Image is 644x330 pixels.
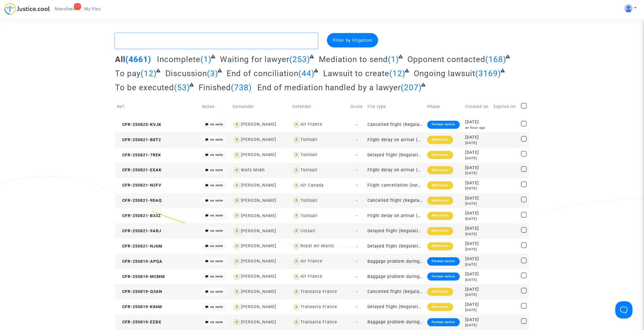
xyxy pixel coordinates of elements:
[333,38,372,43] span: Filter by litigation
[199,83,231,92] span: Finished
[117,259,162,264] span: CFR-250819-APQA
[210,290,223,293] i: no note
[231,97,290,117] td: Demander
[233,151,241,159] img: icon-user.svg
[388,55,399,64] span: (1)
[241,137,276,142] div: [PERSON_NAME]
[200,55,212,64] span: (1)
[241,168,265,172] div: Wafa Mokh
[80,5,105,13] a: My files
[241,304,276,309] div: [PERSON_NAME]
[389,69,405,78] span: (12)
[115,97,200,117] td: Ref.
[465,323,490,328] div: [DATE]
[465,186,490,191] div: [DATE]
[356,274,358,279] span: -
[55,6,75,11] span: Newsfeed
[427,242,453,250] div: Mediation
[356,320,358,325] span: -
[300,152,318,157] div: Tunisair
[233,181,241,190] img: icon-user.svg
[365,163,425,178] td: Flight delay on arrival (outside of EU - Montreal Convention)
[241,259,276,264] div: [PERSON_NAME]
[210,199,223,202] i: no note
[125,55,151,64] span: (4661)
[292,120,301,129] img: icon-user.svg
[427,181,453,189] div: Mediation
[465,232,490,237] div: [DATE]
[241,152,276,157] div: [PERSON_NAME]
[465,210,490,216] div: [DATE]
[465,225,490,232] div: [DATE]
[241,243,276,248] div: [PERSON_NAME]
[117,168,162,172] span: CFR-250821-EXAK
[300,229,316,233] div: Corsair
[300,198,318,203] div: Tunisair
[210,214,223,217] i: no note
[117,183,161,188] span: CFR-250821-N2FV
[300,320,337,325] div: Transavia France
[210,244,223,248] i: no note
[289,55,310,64] span: (253)
[300,122,323,127] div: Air France
[356,153,358,158] span: -
[292,273,301,281] img: icon-user.svg
[292,288,301,296] img: icon-user.svg
[365,178,425,193] td: Flight cancellation (outside of EU - Montreal Convention)
[465,216,490,221] div: [DATE]
[292,181,301,190] img: icon-user.svg
[117,122,161,127] span: CFR-250825-KVJK
[117,229,161,233] span: CFR-250821-9ARJ
[427,288,453,296] div: Mediation
[365,269,425,284] td: Baggage problem during a flight
[615,301,632,319] iframe: Help Scout Beacon - Open
[427,121,460,129] div: Formal notice
[300,243,335,248] div: Royal Air Maroc
[465,134,490,141] div: [DATE]
[115,55,125,64] span: All
[233,227,241,235] img: icon-user.svg
[241,320,276,325] div: [PERSON_NAME]
[233,303,241,311] img: icon-user.svg
[50,5,80,13] a: 17Newsfeed
[427,136,453,144] div: Mediation
[117,213,161,218] span: CFR-250821-B33Z
[365,208,425,223] td: Flight delay on arrival (outside of EU - Montreal Convention)
[233,273,241,281] img: icon-user.svg
[300,289,337,294] div: Transavia France
[356,289,358,294] span: -
[210,183,223,187] i: no note
[233,288,241,296] img: icon-user.svg
[300,259,323,264] div: Air France
[241,289,276,294] div: [PERSON_NAME]
[427,166,453,174] div: Mediation
[356,168,358,172] span: -
[233,197,241,205] img: icon-user.svg
[220,55,289,64] span: Waiting for lawyer
[233,242,241,250] img: icon-user.svg
[624,4,632,12] img: ALV-UjV5hOg1DK_6VpdGyI3GiCsbYcKFqGYcyigr7taMTixGzq57m2O-mEoJuuWBlO_HCk8JQ1zztKhP13phCubDFpGEbboIp...
[365,300,425,315] td: Delayed flight (Regulation EC 261/2004)
[365,117,425,132] td: Cancelled flight (Regulation EC 261/2004)
[210,168,223,172] i: no note
[233,136,241,144] img: icon-user.svg
[356,137,358,142] span: -
[117,198,162,203] span: CFR-250821-9DAQ
[200,97,231,117] td: Notes
[231,83,252,92] span: (738)
[465,149,490,156] div: [DATE]
[356,304,358,309] span: -
[210,229,223,233] i: no note
[463,97,492,117] td: Created on
[427,318,460,326] div: Formal notice
[210,138,223,141] i: no note
[465,277,490,282] div: [DATE]
[207,69,218,78] span: (3)
[300,137,318,142] div: Tunisair
[465,171,490,176] div: [DATE]
[465,180,490,186] div: [DATE]
[174,83,190,92] span: (53)
[292,303,301,311] img: icon-user.svg
[210,320,223,324] i: no note
[292,197,301,205] img: icon-user.svg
